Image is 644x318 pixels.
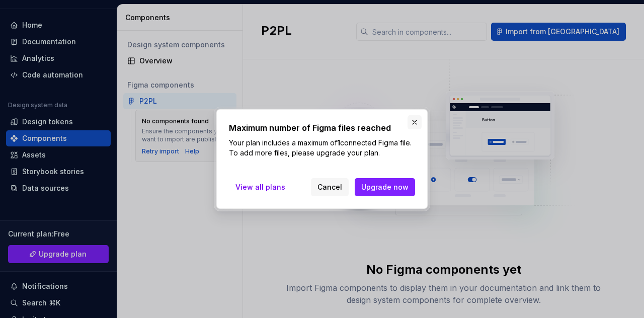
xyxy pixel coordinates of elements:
[355,178,415,196] button: Upgrade now
[337,138,340,147] b: 1
[229,122,415,134] h2: Maximum number of Figma files reached
[229,138,415,158] p: Your plan includes a maximum of connected Figma file. To add more files, please upgrade your plan.
[317,182,342,192] span: Cancel
[229,178,292,196] a: View all plans
[311,178,349,196] button: Cancel
[361,182,409,192] span: Upgrade now
[235,182,285,192] span: View all plans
